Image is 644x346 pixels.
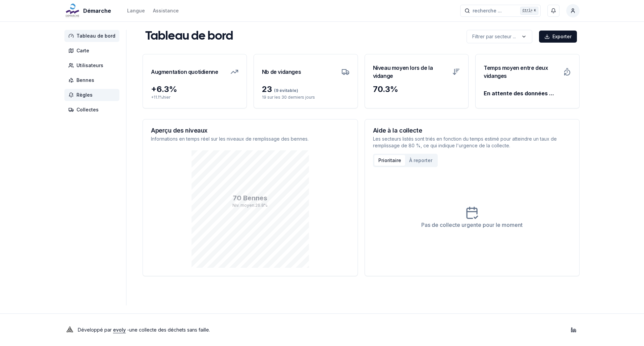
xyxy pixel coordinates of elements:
p: 19 sur les 30 derniers jours [262,95,350,100]
button: Prioritaire [374,155,405,166]
div: 70.3 % [373,84,461,95]
div: En attente des données ... [484,84,571,97]
h3: Nb de vidanges [262,62,301,81]
a: evoly [113,327,126,333]
h3: Augmentation quotidienne [151,62,218,81]
button: Langue [127,7,145,15]
p: Les secteurs listés sont triés en fonction du temps estimé pour atteindre un taux de remplissage ... [373,136,572,149]
div: Pas de collecte urgente pour le moment [421,221,523,229]
a: Bennes [64,74,122,86]
p: Développé par - une collecte des déchets sans faille . [78,325,210,335]
span: Démarche [83,7,111,15]
button: À reporter [405,155,436,166]
span: Carte [76,47,89,54]
img: Démarche Logo [64,3,80,19]
h3: Temps moyen entre deux vidanges [484,62,559,81]
span: recherche ... [473,7,502,14]
span: Utilisateurs [76,62,103,69]
p: + 11.1 % hier [151,95,238,100]
button: recherche ...Ctrl+K [460,5,541,17]
h3: Niveau moyen lors de la vidange [373,62,448,81]
h1: Tableau de bord [145,30,233,43]
div: + 6.3 % [151,84,238,95]
a: Utilisateurs [64,59,122,71]
a: Démarche [64,7,114,15]
button: Exporter [539,31,577,43]
span: Règles [76,92,93,98]
p: Informations en temps réel sur les niveaux de remplissage des bennes. [151,136,350,142]
a: Carte [64,45,122,57]
a: Collectes [64,104,122,116]
h3: Aide à la collecte [373,128,572,134]
button: label [467,30,532,43]
p: Filtrer par secteur ... [472,33,516,40]
div: 23 [262,84,350,95]
img: Evoly Logo [64,325,75,335]
div: Langue [127,7,145,14]
a: Assistance [153,7,179,15]
span: Bennes [76,77,94,84]
span: Tableau de bord [76,33,115,39]
a: Règles [64,89,122,101]
a: Tableau de bord [64,30,122,42]
h3: Aperçu des niveaux [151,128,350,134]
span: Collectes [76,106,99,113]
span: (9 évitable) [272,88,298,93]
